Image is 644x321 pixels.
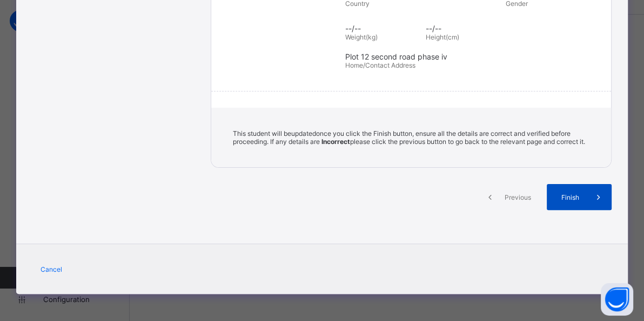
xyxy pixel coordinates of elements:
[41,265,62,273] span: Cancel
[345,61,415,69] span: Home/Contact Address
[345,24,420,33] span: --/--
[321,137,350,146] b: Incorrect
[345,33,378,41] span: Weight(kg)
[345,52,595,61] span: Plot 12 second road phase iv
[426,24,501,33] span: --/--
[601,283,633,316] button: Open asap
[503,193,533,201] span: Previous
[233,129,585,146] span: This student will be updated once you click the Finish button, ensure all the details are correct...
[426,33,459,41] span: Height(cm)
[555,193,586,201] span: Finish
